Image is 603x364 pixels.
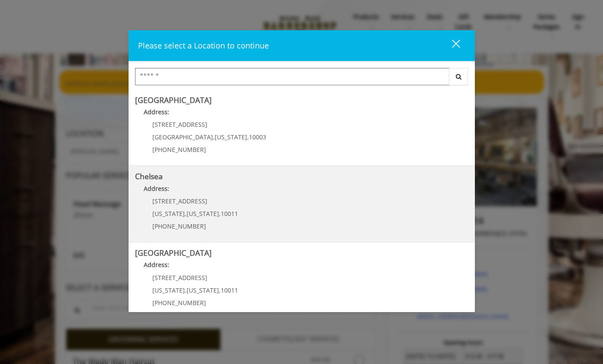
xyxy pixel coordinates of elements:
[144,261,169,269] b: Address:
[213,133,215,141] span: ,
[152,274,207,282] span: [STREET_ADDRESS]
[185,286,187,294] span: ,
[187,209,219,218] span: [US_STATE]
[135,248,212,258] b: [GEOGRAPHIC_DATA]
[442,39,459,52] div: close dialog
[249,133,266,141] span: 10003
[247,133,249,141] span: ,
[144,184,169,193] b: Address:
[152,120,207,129] span: [STREET_ADDRESS]
[219,286,221,294] span: ,
[185,209,187,218] span: ,
[436,37,465,55] button: close dialog
[152,286,185,294] span: [US_STATE]
[135,68,449,85] input: Search Center
[152,222,206,230] span: [PHONE_NUMBER]
[152,299,206,307] span: [PHONE_NUMBER]
[135,68,468,90] div: Center Select
[152,197,207,205] span: [STREET_ADDRESS]
[152,209,185,218] span: [US_STATE]
[138,40,269,51] span: Please select a Location to continue
[135,171,163,181] b: Chelsea
[454,74,464,80] i: Search button
[152,145,206,154] span: [PHONE_NUMBER]
[219,209,221,218] span: ,
[215,133,247,141] span: [US_STATE]
[221,209,238,218] span: 10011
[187,286,219,294] span: [US_STATE]
[152,133,213,141] span: [GEOGRAPHIC_DATA]
[144,108,169,116] b: Address:
[135,95,212,105] b: [GEOGRAPHIC_DATA]
[221,286,238,294] span: 10011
